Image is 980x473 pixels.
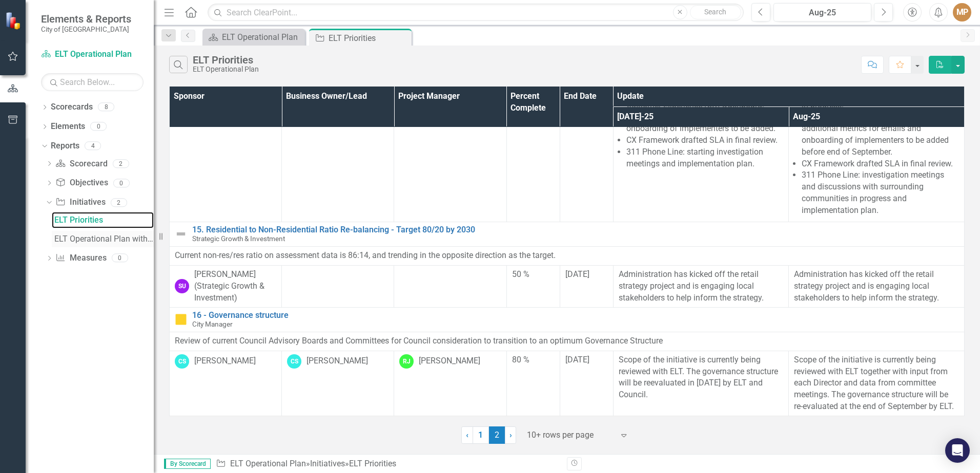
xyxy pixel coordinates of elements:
div: ELT Operational Plan with Annual Updates [54,234,154,244]
a: 1 [473,426,489,444]
div: ELT Priorities [349,459,396,468]
div: ELT Operational Plan [222,31,302,44]
li: 311 Phone Line: investigation meetings and discussions with surrounding communities in progress a... [802,169,959,216]
a: Reports [51,140,79,152]
a: 15. Residential to Non-Residential Ratio Re-balancing - Target 80/20 by 2030 [192,225,959,234]
a: 16 - Governance structure [192,311,959,320]
li: 311 Phone Line: starting investigation meetings and implementation plan. [626,146,784,170]
a: ELT Operational Plan [41,49,144,60]
a: Initiatives [55,197,105,208]
div: ELT Operational Plan [193,66,259,73]
div: SU [175,279,189,293]
div: 0 [112,254,128,263]
div: [PERSON_NAME] [307,355,368,367]
div: 4 [85,141,101,150]
span: ‹ [466,430,468,440]
div: 2 [113,159,129,168]
div: 80 % [512,354,555,366]
span: › [509,430,512,440]
div: 8 [98,103,114,112]
span: 2 [489,426,505,444]
button: MP [953,3,971,21]
li: CX Framework drafted SLA in final review. [626,135,784,146]
img: ClearPoint Strategy [5,12,23,30]
button: Search [690,5,741,19]
a: ELT Operational Plan with Annual Updates [52,231,154,247]
a: Objectives [55,177,108,189]
div: 0 [113,179,130,187]
div: [PERSON_NAME] [194,355,256,367]
span: Review of current Council Advisory Boards and Committees for Council consideration to transition ... [175,336,663,346]
input: Search ClearPoint... [208,4,744,21]
span: [DATE] [565,355,589,364]
div: ELT Priorities [54,216,154,225]
a: Elements [51,121,85,133]
span: Elements & Reports [41,13,131,25]
a: ELT Operational Plan [230,459,306,468]
span: [DATE] [565,269,589,279]
li: Customer Experience (CX) Dashboard: additional metrics for emails and onboarding of implementers ... [802,111,959,158]
p: Administration has kicked off the retail strategy project and is engaging local stakeholders to h... [794,269,959,304]
div: [PERSON_NAME] (Strategic Growth & Investment) [194,269,276,304]
div: Aug-25 [777,7,868,19]
img: Not Defined [175,228,187,240]
a: Initiatives [310,459,345,468]
a: Scorecard [55,158,107,170]
a: ELT Priorities [52,212,154,228]
button: Aug-25 [773,3,871,21]
span: Current non-res/res ratio on assessment data is 86:14, and trending in the opposite direction as ... [175,250,556,260]
span: Strategic Growth & Investment [192,234,285,243]
small: City of [GEOGRAPHIC_DATA] [41,25,131,33]
span: Search [704,8,726,16]
div: CS [287,354,301,369]
p: Administration has kicked off the retail strategy project and is engaging local stakeholders to h... [619,269,784,304]
div: [PERSON_NAME] [419,355,480,367]
div: 2 [111,198,127,207]
div: 50 % [512,269,555,281]
div: RJ [399,354,414,369]
span: Scope of the initiative is currently being reviewed with ELT together with input from each Direct... [794,355,954,411]
a: Measures [55,252,106,264]
span: City Manager [192,320,233,328]
div: » » [216,458,559,470]
span: By Scorecard [164,459,211,469]
div: ELT Priorities [193,54,259,66]
img: Caution [175,313,187,326]
div: Open Intercom Messenger [945,438,970,463]
div: CS [175,354,189,369]
li: CX Framework drafted SLA in final review. [802,158,959,170]
input: Search Below... [41,73,144,91]
div: 0 [90,122,107,131]
p: Scope of the initiative is currently being reviewed with ELT. The governance structure will be re... [619,354,784,401]
div: ELT Priorities [329,32,409,45]
a: Scorecards [51,101,93,113]
a: ELT Operational Plan [205,31,302,44]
